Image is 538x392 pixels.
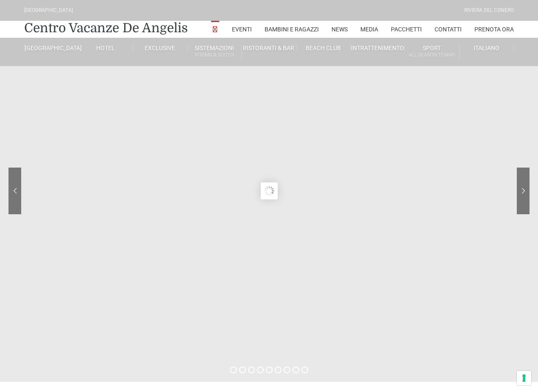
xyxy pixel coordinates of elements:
a: Hotel [78,44,133,52]
a: Media [360,21,378,38]
a: Pacchetti [391,21,422,38]
a: [GEOGRAPHIC_DATA] [24,44,78,52]
a: Bambini e Ragazzi [265,21,319,38]
a: Exclusive [133,44,187,52]
div: Riviera Del Conero [464,6,514,14]
a: Ristoranti & Bar [242,44,296,52]
a: SistemazioniRooms & Suites [187,44,242,60]
a: News [332,21,348,38]
a: Italiano [460,44,514,52]
div: [GEOGRAPHIC_DATA] [24,6,73,14]
a: Prenota Ora [474,21,514,38]
a: SportAll Season Tennis [405,44,459,60]
a: Intrattenimento [351,44,405,52]
a: Beach Club [296,44,351,52]
a: Eventi [232,21,252,38]
span: Italiano [474,45,499,51]
small: All Season Tennis [405,51,459,59]
a: Centro Vacanze De Angelis [24,20,188,36]
a: Contatti [435,21,462,38]
small: Rooms & Suites [187,51,241,59]
button: Le tue preferenze relative al consenso per le tecnologie di tracciamento [517,371,531,385]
